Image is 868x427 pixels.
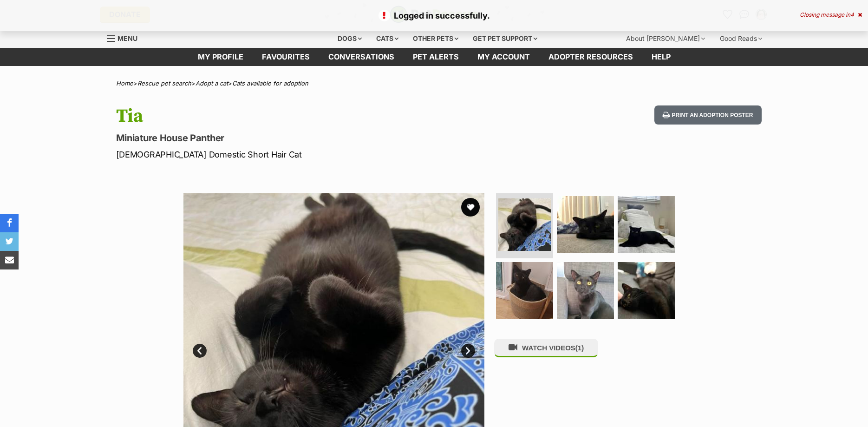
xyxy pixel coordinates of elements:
[575,344,584,352] span: (1)
[461,198,480,217] button: favourite
[494,339,598,357] button: WATCH VIDEOS(1)
[468,48,539,66] a: My account
[850,11,854,18] span: 4
[232,79,308,87] a: Cats available for adoption
[370,29,405,48] div: Cats
[539,48,642,66] a: Adopter resources
[713,29,769,48] div: Good Reads
[331,29,368,48] div: Dogs
[466,29,544,48] div: Get pet support
[253,48,319,66] a: Favourites
[406,29,465,48] div: Other pets
[116,148,509,161] p: [DEMOGRAPHIC_DATA] Domestic Short Hair Cat
[9,9,859,22] p: Logged in successfully.
[618,196,675,253] img: Photo of Tia
[461,344,475,358] a: Next
[496,262,553,319] img: Photo of Tia
[117,34,137,42] span: Menu
[116,79,133,87] a: Home
[116,131,509,145] p: Miniature House Panther
[189,48,253,66] a: My profile
[116,105,509,127] h1: Tia
[618,262,675,319] img: Photo of Tia
[107,29,144,46] a: Menu
[93,80,776,87] div: > > >
[642,48,680,66] a: Help
[404,48,468,66] a: Pet alerts
[557,196,614,253] img: Photo of Tia
[557,262,614,319] img: Photo of Tia
[800,12,862,18] div: Closing message in
[620,29,711,48] div: About [PERSON_NAME]
[137,79,191,87] a: Rescue pet search
[196,79,228,87] a: Adopt a cat
[319,48,404,66] a: conversations
[498,198,551,251] img: Photo of Tia
[193,344,207,358] a: Prev
[654,105,761,125] button: Print an adoption poster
